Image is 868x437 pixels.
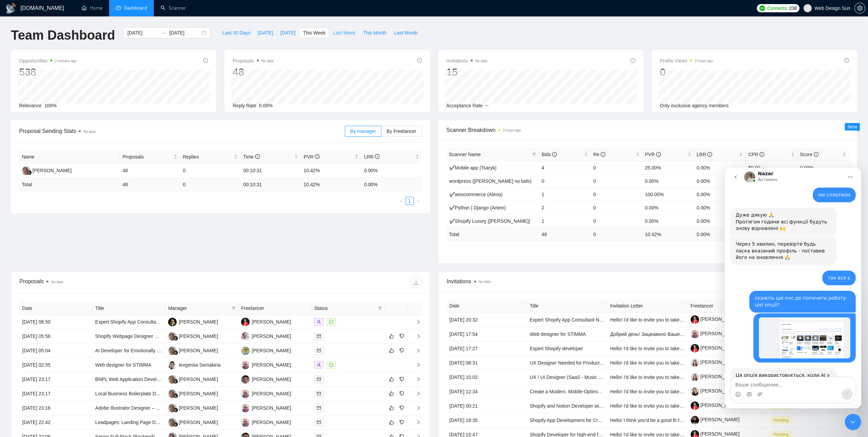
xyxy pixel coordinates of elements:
[5,69,131,103] div: Dima говорит…
[168,362,220,367] a: ISIevgeniia Semakina
[530,346,583,351] a: Expert Shopify developer
[449,165,497,170] a: ✔Mobile app (Tsaryk)
[11,224,16,229] button: Средство выбора эмодзи
[173,422,178,427] img: gigradar-bm.png
[255,154,260,159] span: info-circle
[122,153,172,161] span: Proposals
[694,161,746,174] td: 0.00%
[539,188,591,201] td: 1
[694,188,746,201] td: 0.00%
[398,418,406,426] button: dislike
[530,331,586,337] a: Web designer for STIMMA
[180,150,240,164] th: Replies
[33,9,53,15] p: Активен
[691,431,740,437] a: [PERSON_NAME]
[375,154,380,159] span: info-circle
[173,350,178,355] img: gigradar-bm.png
[95,348,259,353] a: Ai Developer for Emotionally Intelligent MVP (Stealth-Mode Wellness Startup)
[168,318,177,326] img: NR
[5,40,112,68] div: Дуже дякую 🙏Протягом години всі функції будуть знову відновлені 🙌
[377,303,383,313] span: filter
[485,103,488,108] span: --
[25,123,131,145] div: скажіть ще плс де попачити роботу цієї опції?
[531,149,538,160] span: filter
[364,154,380,160] span: LRR
[389,333,394,339] span: like
[760,152,764,157] span: info-circle
[398,332,406,340] button: dislike
[399,333,404,339] span: dislike
[387,375,396,383] button: like
[5,146,131,200] div: artemrasenko@webdesignsun.com говорит…
[387,332,396,340] button: like
[161,30,166,36] span: swap-right
[691,359,740,365] a: [PERSON_NAME]
[854,5,865,11] a: setting
[241,418,250,427] img: SS
[180,178,240,191] td: 0
[359,27,390,38] button: This Month
[168,346,177,355] img: MC
[259,103,273,108] span: 0.00%
[232,306,236,310] span: filter
[5,40,131,69] div: Dima говорит…
[179,375,218,383] div: [PERSON_NAME]
[179,361,220,369] div: Ievgeniia Semakina
[390,27,421,38] button: Last Month
[329,27,359,38] button: Last Week
[748,152,764,157] span: CPR
[258,29,273,37] span: [DATE]
[179,318,218,326] div: [PERSON_NAME]
[168,418,177,427] img: MC
[691,373,699,381] img: c1rlM94zDiz4umbxy82VIoyh5gfdYSfjqZlQ5k6nxFCVSoeVjJM9O3ib3Vp8ivm6kD
[173,393,178,398] img: gigradar-bm.png
[241,404,250,412] img: SS
[161,5,186,11] a: searchScanner
[542,152,557,157] span: Bids
[241,332,250,341] img: IS
[642,174,694,188] td: 0.00%
[797,161,849,174] td: 0.00%
[771,416,791,424] span: Pending
[691,315,699,324] img: c1gYzaiHUxzr9pyMKNIHxZ8zNyqQY9LeMr9TiodOxNT0d-ipwb5dqWQRi3NaJcazU8
[222,29,250,37] span: Last 30 Days
[397,197,406,205] li: Previous Page
[22,166,30,175] img: MC
[243,154,260,160] span: Time
[361,178,422,191] td: 0.00 %
[21,224,27,229] button: Средство выбора GIF-файла
[233,66,273,79] div: 48
[119,3,132,16] button: Главная
[746,161,797,174] td: $0.00
[691,330,699,338] img: c1pZJS8kLbrTMT8S6mlGyAY1_-cwt7w-mHy4hEAlKaYqn0LChNapOLa6Rq74q1bNfe
[399,405,404,411] span: dislike
[168,319,218,324] a: NR[PERSON_NAME]
[301,164,361,178] td: 10.42%
[389,391,394,396] span: like
[82,5,102,11] a: homeHome
[241,376,291,382] a: PP[PERSON_NAME]
[203,58,208,63] span: info-circle
[530,418,672,423] a: Shopify App Development for Cryptocurrency Payments Integration
[446,126,849,134] span: Scanner Breakdown
[98,103,131,118] div: так все є
[591,161,643,174] td: 0
[845,414,861,430] iframe: To enrich screen reader interactions, please activate Accessibility in Grammarly extension settings
[168,361,177,369] img: IS
[317,392,321,396] span: mail
[241,318,250,326] img: AT
[398,375,406,383] button: dislike
[601,152,605,157] span: info-circle
[5,20,131,40] div: artemrasenko@webdesignsun.com говорит…
[169,29,200,37] input: End date
[299,27,329,38] button: This Week
[168,391,218,396] a: MC[PERSON_NAME]
[449,178,532,184] a: wordpress ([PERSON_NAME] no bids)
[691,345,740,351] a: [PERSON_NAME]
[301,178,361,191] td: 10.42 %
[317,420,321,424] span: mail
[399,348,404,353] span: dislike
[252,347,291,354] div: [PERSON_NAME]
[760,5,765,11] img: upwork-logo.png
[660,66,713,79] div: 0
